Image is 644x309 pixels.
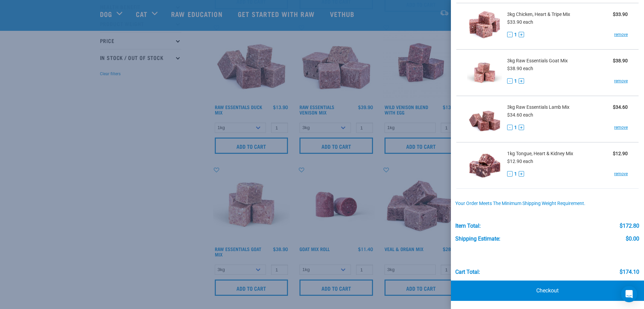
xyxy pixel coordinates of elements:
div: Your order meets the minimum shipping weight requirement. [455,201,639,206]
button: - [507,171,513,177]
strong: $33.90 [613,12,628,17]
div: $172.80 [620,223,639,229]
button: + [519,125,524,130]
button: - [507,125,513,130]
span: 1 [514,170,517,178]
span: $12.90 each [507,159,533,164]
span: $38.90 each [507,66,533,71]
button: + [519,171,524,177]
a: remove [614,78,628,84]
strong: $38.90 [613,58,628,63]
a: remove [614,32,628,38]
span: 3kg Raw Essentials Lamb Mix [507,104,569,111]
div: Item Total: [455,223,481,229]
div: Cart total: [455,269,480,275]
span: 1 [514,31,517,38]
span: 3kg Raw Essentials Goat Mix [507,57,568,64]
img: Tongue, Heart & Kidney Mix [467,148,502,183]
img: Raw Essentials Goat Mix [467,55,502,90]
span: 1 [514,78,517,85]
button: - [507,78,513,84]
a: remove [614,171,628,177]
div: Open Intercom Messenger [621,286,637,302]
span: $34.60 each [507,112,533,118]
span: 1 [514,124,517,131]
img: Chicken, Heart & Tripe Mix [467,9,502,44]
img: Raw Essentials Lamb Mix [467,102,502,137]
div: Shipping Estimate: [455,236,500,242]
span: 1kg Tongue, Heart & Kidney Mix [507,150,573,157]
strong: $34.60 [613,104,628,110]
button: + [519,32,524,37]
button: + [519,78,524,84]
a: Checkout [451,281,644,301]
a: remove [614,124,628,130]
span: 3kg Chicken, Heart & Tripe Mix [507,11,570,18]
div: $0.00 [626,236,639,242]
div: $174.10 [620,269,639,275]
button: - [507,32,513,37]
span: $33.90 each [507,19,533,25]
strong: $12.90 [613,151,628,156]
